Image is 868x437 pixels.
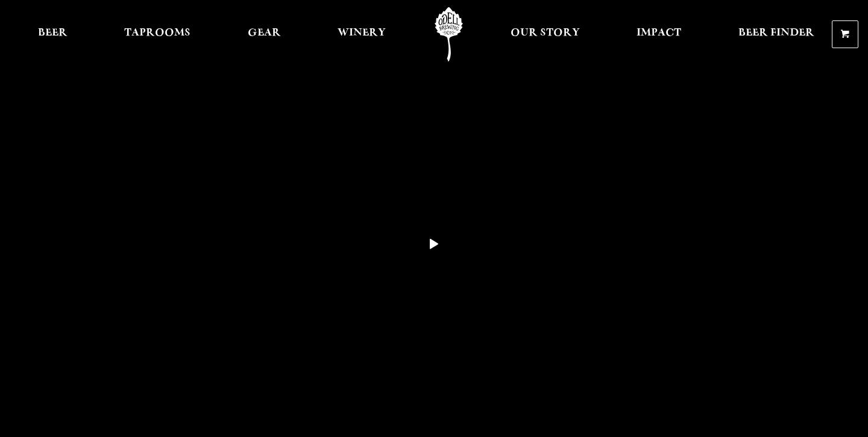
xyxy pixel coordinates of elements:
[30,7,75,61] a: Beer
[330,7,394,61] a: Winery
[637,28,681,38] span: Impact
[731,7,822,61] a: Beer Finder
[738,28,814,38] span: Beer Finder
[503,7,588,61] a: Our Story
[248,28,281,38] span: Gear
[426,7,471,61] a: Odell Home
[124,28,190,38] span: Taprooms
[511,28,580,38] span: Our Story
[38,28,68,38] span: Beer
[116,7,198,61] a: Taprooms
[338,28,386,38] span: Winery
[629,7,689,61] a: Impact
[240,7,289,61] a: Gear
